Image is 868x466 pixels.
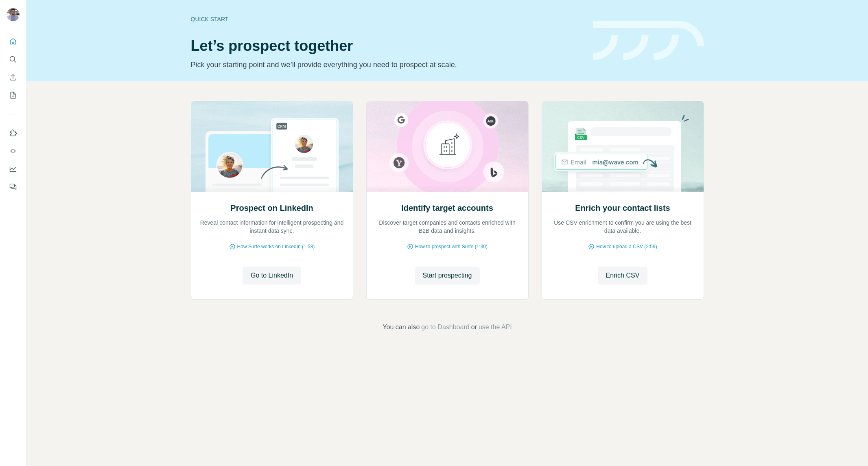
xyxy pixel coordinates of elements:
button: Go to LinkedIn [243,267,301,284]
p: Reveal contact information for intelligent prospecting and instant data sync. [199,219,345,235]
span: How to upload a CSV (2:59) [596,243,657,250]
span: Enrich CSV [606,271,640,280]
span: You can also [383,322,420,332]
p: Discover target companies and contacts enriched with B2B data and insights. [375,219,520,235]
button: Start prospecting [415,267,480,284]
button: Use Surfe API [7,144,20,158]
h2: Identify target accounts [401,202,493,214]
img: Avatar [7,8,20,21]
span: How Surfe works on LinkedIn (1:58) [237,243,315,250]
p: Use CSV enrichment to confirm you are using the best data available. [550,219,695,235]
img: Enrich your contact lists [542,101,704,192]
button: Enrich CSV [7,70,20,85]
button: Quick start [7,34,20,49]
span: How to prospect with Surfe (1:30) [415,243,488,250]
button: Feedback [7,179,20,194]
button: use the API [479,322,512,332]
div: Quick start [191,15,583,23]
img: banner [593,21,704,61]
p: Pick your starting point and we’ll provide everything you need to prospect at scale. [191,59,583,70]
h2: Prospect on LinkedIn [230,202,313,214]
h1: Let’s prospect together [191,38,583,54]
span: Go to LinkedIn [251,271,293,280]
h2: Enrich your contact lists [575,202,670,214]
button: go to Dashboard [421,322,469,332]
span: or [471,322,477,332]
button: Search [7,52,20,67]
button: My lists [7,88,20,103]
button: Dashboard [7,162,20,176]
img: Identify target accounts [366,101,529,192]
img: Prospect on LinkedIn [191,101,353,192]
button: Enrich CSV [598,267,648,284]
button: Use Surfe on LinkedIn [7,126,20,140]
span: Start prospecting [423,271,472,280]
